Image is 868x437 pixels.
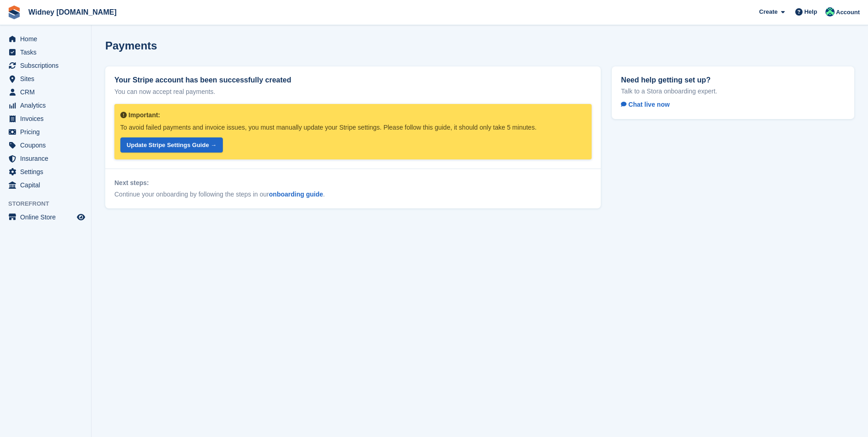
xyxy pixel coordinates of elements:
[20,139,75,152] span: Coupons
[621,87,845,95] p: Talk to a Stora onboarding expert.
[120,123,574,132] p: To avoid failed payments and invoice issues, you must manually update your Stripe settings. Pleas...
[269,191,323,198] a: onboarding guide
[20,59,75,72] span: Subscriptions
[25,5,120,20] a: Widney [DOMAIN_NAME]
[5,59,86,72] a: menu
[20,33,75,45] span: Home
[5,165,86,178] a: menu
[75,212,86,223] a: Preview store
[20,46,75,59] span: Tasks
[621,99,677,110] a: Chat live now
[5,99,86,112] a: menu
[759,7,777,16] span: Create
[825,7,835,16] img: Emma
[5,126,86,138] a: menu
[804,7,817,16] span: Help
[120,111,574,120] h3: Important:
[114,178,592,188] h3: Next steps:
[20,99,75,112] span: Analytics
[20,112,75,125] span: Invoices
[105,39,157,52] h1: Payments
[114,87,592,97] p: You can now accept real payments.
[20,126,75,138] span: Pricing
[5,33,86,45] a: menu
[20,72,75,85] span: Sites
[621,76,845,84] h2: Need help getting set up?
[621,101,669,108] span: Chat live now
[8,199,91,208] span: Storefront
[20,179,75,191] span: Capital
[5,211,86,224] a: menu
[5,112,86,125] a: menu
[5,46,86,59] a: menu
[5,139,86,152] a: menu
[20,152,75,165] span: Insurance
[5,86,86,98] a: menu
[5,72,86,85] a: menu
[836,8,860,17] span: Account
[20,165,75,178] span: Settings
[5,152,86,165] a: menu
[20,86,75,98] span: CRM
[120,137,223,153] a: Update Stripe Settings Guide →
[114,76,592,84] h2: Your Stripe account has been successfully created
[7,5,21,19] img: stora-icon-8386f47178a22dfd0bd8f6a31ec36ba5ce8667c1dd55bd0f319d3a0aa187defe.svg
[20,211,75,224] span: Online Store
[114,190,592,199] p: Continue your onboarding by following the steps in our .
[5,179,86,191] a: menu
